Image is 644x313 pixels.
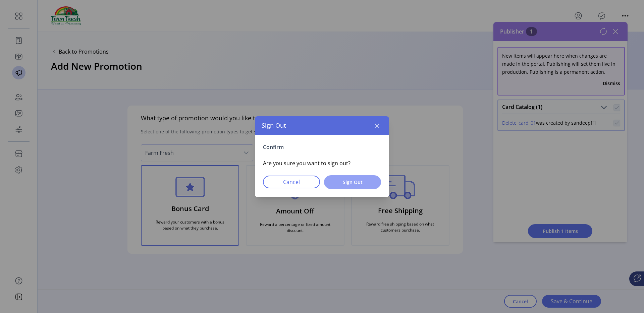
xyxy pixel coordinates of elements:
span: Cancel [272,178,311,186]
p: Confirm [263,143,381,151]
button: Sign Out [324,175,381,189]
button: Cancel [263,176,320,188]
p: Are you sure you want to sign out? [263,159,381,167]
span: Sign Out [262,121,286,130]
span: Sign Out [333,179,372,186]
